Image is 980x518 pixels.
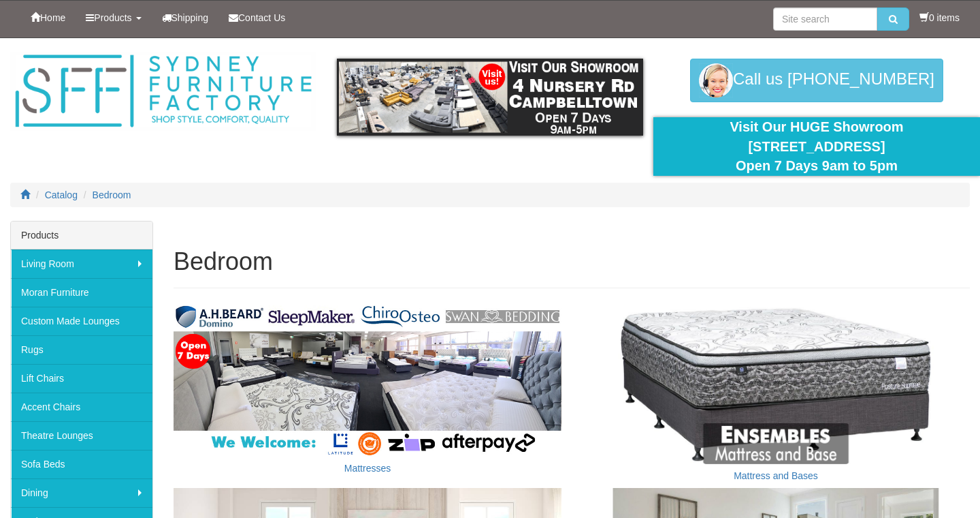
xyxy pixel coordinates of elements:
a: Theatre Lounges [11,421,152,450]
input: Site search [773,7,877,31]
img: Sydney Furniture Factory [10,52,316,131]
li: 0 items [919,11,960,25]
a: Lift Chairs [11,364,152,393]
a: Moran Furniture [11,278,152,307]
a: Products [76,1,151,35]
img: Mattress and Bases [582,302,970,464]
a: Bedroom [93,189,131,200]
a: Catalog [45,189,78,200]
span: Home [40,12,65,23]
a: Sofa Beds [11,450,152,478]
a: Accent Chairs [11,393,152,421]
a: Dining [11,478,152,507]
div: Products [11,222,152,249]
img: showroom.gif [337,59,643,136]
a: Rugs [11,335,152,364]
h1: Bedroom [174,248,970,275]
a: Contact Us [218,1,295,35]
div: Visit Our HUGE Showroom [STREET_ADDRESS] Open 7 Days 9am to 5pm [664,117,970,176]
a: Mattress and Bases [734,470,818,481]
span: Shipping [171,12,209,23]
a: Home [20,1,76,35]
a: Custom Made Lounges [11,307,152,335]
a: Shipping [152,1,219,35]
img: Mattresses [174,302,561,457]
span: Contact Us [238,12,285,23]
span: Products [94,12,131,23]
a: Living Room [11,249,152,278]
a: Mattresses [344,463,391,474]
